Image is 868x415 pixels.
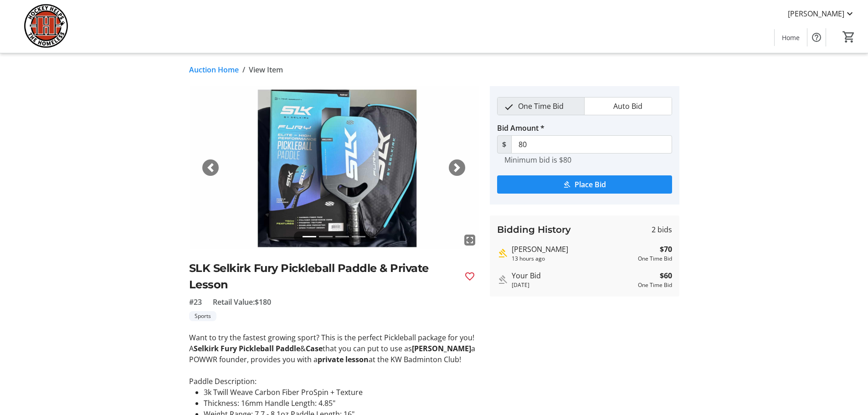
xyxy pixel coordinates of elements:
tr-label-badge: Sports [189,311,216,321]
button: Cart [841,29,857,45]
button: Place Bid [497,175,672,194]
strong: private lesson [318,354,369,364]
button: Favourite [461,267,479,286]
h2: SLK Selkirk Fury Pickleball Paddle & Private Lesson [189,260,457,293]
button: Help [807,28,826,46]
span: 2 bids [652,224,672,235]
strong: Selkirk Fury Pickleball Paddle [194,343,300,354]
span: Home [782,33,800,42]
mat-icon: Highest bid [497,248,508,259]
a: Auction Home [189,64,239,75]
button: [PERSON_NAME] [781,6,863,21]
strong: Case [306,343,323,354]
span: One Time Bid [513,97,569,115]
li: Thickness: 16mm Handle Length: 4.85" [204,398,479,409]
strong: $60 [660,270,672,281]
div: 13 hours ago [512,255,634,263]
span: / [242,64,245,75]
span: $ [497,135,512,154]
span: View Item [249,64,283,75]
li: 3k Twill Weave Carbon Fiber ProSpin + Texture [204,387,479,398]
div: One Time Bid [638,255,672,263]
h3: Bidding History [497,223,571,236]
div: One Time Bid [638,281,672,289]
a: Home [775,29,807,46]
mat-icon: Outbid [497,274,508,285]
img: Hockey Helps the Homeless's Logo [5,4,87,49]
div: Your Bid [512,270,634,281]
label: Bid Amount * [497,123,544,133]
span: #23 [189,297,202,307]
img: Image [189,86,479,249]
p: Paddle Description: [189,376,479,387]
p: Want to try the fastest growing sport? This is the perfect Pickleball package for you! A & that y... [189,332,479,365]
span: Auto Bid [608,97,648,115]
strong: $70 [660,244,672,255]
tr-hint: Minimum bid is $80 [504,155,571,164]
span: [PERSON_NAME] [788,8,844,19]
div: [DATE] [512,281,634,289]
div: [PERSON_NAME] [512,244,634,255]
mat-icon: fullscreen [464,235,475,246]
strong: [PERSON_NAME] [412,343,471,354]
span: Retail Value: $180 [213,297,271,307]
span: Place Bid [575,179,606,190]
